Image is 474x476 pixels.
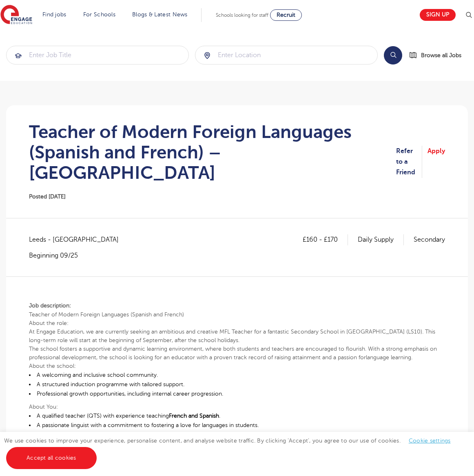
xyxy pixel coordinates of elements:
[4,438,459,461] span: We use cookies to improve your experience, personalise content, and analyse website traffic. By c...
[358,234,404,245] p: Daily Supply
[29,311,184,318] b: Teacher of Modern Foreign Languages (Spanish and French)
[6,447,97,469] a: Accept all cookies
[29,420,445,430] li: A passionate linguist with a commitment to fostering a love for languages in students.
[366,354,367,360] b: l
[195,46,377,64] input: Submit
[29,251,127,260] p: Beginning 09/25
[216,12,268,18] span: Schools looking for staff
[29,320,69,326] b: About the role:
[270,9,302,21] a: Recruit
[29,430,445,439] li: Proven ability to engage and inspire learners while raising attainment.
[29,389,445,398] li: Professional growth opportunities, including internal career progression.
[409,438,451,444] a: Cookie settings
[6,46,189,65] div: Submit
[420,9,456,21] a: Sign up
[303,234,348,245] p: £160 - £170
[29,404,58,410] b: About You:
[277,12,295,18] span: Recruit
[7,46,188,64] input: Submit
[421,51,461,60] span: Browse all Jobs
[29,370,445,380] li: A welcoming and inclusive school community.
[169,413,219,419] b: French and Spanish
[0,5,32,25] img: Engage Education
[384,46,402,65] button: Search
[42,11,66,18] a: Find jobs
[29,345,445,362] p: The school fosters a supportive and dynamic learning environment, where both students and teacher...
[29,234,127,245] span: Leeds - [GEOGRAPHIC_DATA]
[29,411,445,420] li: A qualified teacher (QTS) with experience teaching .
[29,363,76,369] b: About the school:
[132,11,188,18] a: Blogs & Latest News
[396,146,422,178] a: Refer to a Friend
[29,194,66,200] span: Posted [DATE]
[29,301,445,310] p: Job description:
[427,146,445,178] a: Apply
[414,234,445,245] p: Secondary
[29,327,445,345] p: At Engage Education, we are currently seeking an ambitious and creative MFL Teacher for a fantast...
[195,46,378,65] div: Submit
[29,380,445,389] li: A structured induction programme with tailored support.
[409,51,468,60] a: Browse all Jobs
[83,11,115,18] a: For Schools
[29,122,396,183] h1: Teacher of Modern Foreign Languages (Spanish and French) – [GEOGRAPHIC_DATA]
